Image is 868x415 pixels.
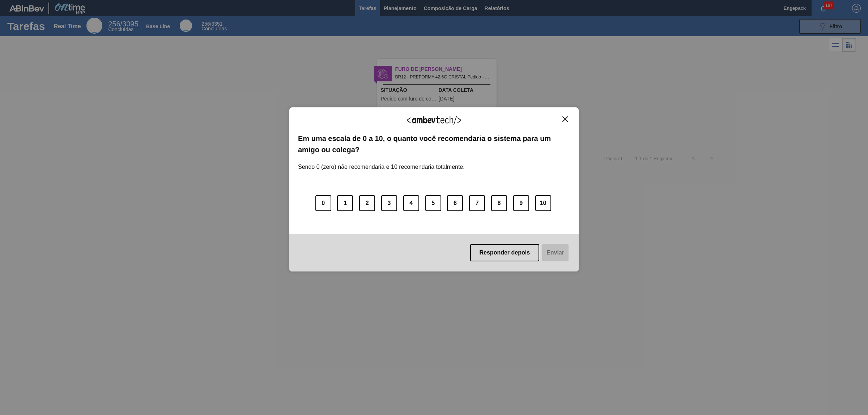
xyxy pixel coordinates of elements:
[407,116,461,125] img: Logo Ambevtech
[315,195,331,211] button: 0
[470,244,540,261] button: Responder depois
[535,195,551,211] button: 10
[425,195,441,211] button: 5
[562,116,568,122] img: Close
[298,155,465,170] label: Sendo 0 (zero) não recomendaria e 10 recomendaria totalmente.
[337,195,353,211] button: 1
[469,195,485,211] button: 7
[359,195,375,211] button: 2
[447,195,463,211] button: 6
[298,133,570,155] label: Em uma escala de 0 a 10, o quanto você recomendaria o sistema para um amigo ou colega?
[513,195,529,211] button: 9
[381,195,397,211] button: 3
[403,195,419,211] button: 4
[491,195,507,211] button: 8
[560,116,570,122] button: Close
